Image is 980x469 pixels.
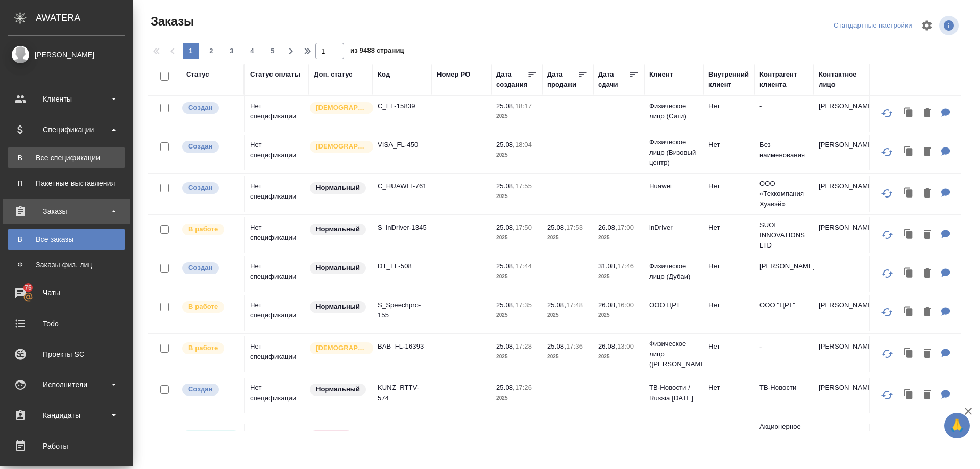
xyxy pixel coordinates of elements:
[8,438,125,454] div: Работы
[245,135,309,170] td: Нет спецификации
[245,424,309,460] td: Нет спецификации
[309,429,367,443] div: Выставляется автоматически, если на указанный объем услуг необходимо больше времени в стандартном...
[649,223,698,233] p: inDriver
[708,101,749,111] p: Нет
[309,101,367,115] div: Выставляется автоматически для первых 3 заказов нового контактного лица. Особое внимание
[515,384,532,391] p: 17:26
[8,316,125,331] div: Todo
[814,135,873,170] td: [PERSON_NAME]
[547,224,566,231] p: 25.08,
[496,262,515,270] p: 25.08,
[598,69,629,90] div: Дата сдачи
[8,347,125,362] div: Проекты SC
[8,91,125,107] div: Клиенты
[708,69,749,90] div: Внутренний клиент
[309,140,367,154] div: Выставляется автоматически для первых 3 заказов нового контактного лица. Особое внимание
[316,343,367,353] p: [DEMOGRAPHIC_DATA]
[316,141,367,152] p: [DEMOGRAPHIC_DATA]
[598,430,617,438] p: 26.08,
[515,182,532,190] p: 17:55
[378,181,427,191] p: C_HUAWEI-761
[378,300,427,320] p: S_Speechpro-155
[649,137,698,168] p: Физическое лицо (Визовый центр)
[617,262,634,270] p: 17:46
[378,140,427,150] p: VISA_FL-450
[617,430,634,438] p: 15:30
[598,301,617,309] p: 26.08,
[814,96,873,132] td: [PERSON_NAME]
[316,263,360,273] p: Нормальный
[515,102,532,110] p: 18:17
[496,69,527,90] div: Дата создания
[8,147,125,168] a: ВВсе спецификации
[617,342,634,350] p: 13:00
[188,343,218,353] p: В работе
[649,429,698,450] p: РУСАЛ Глобал Менеджмент
[181,223,239,236] div: Выставляет ПМ после принятия заказа от КМа
[181,429,239,443] div: Выставляет КМ после уточнения всех необходимых деталей и получения согласия клиента на запуск. С ...
[8,285,125,301] div: Чаты
[814,424,873,460] td: [PERSON_NAME]
[617,301,634,309] p: 16:00
[547,301,566,309] p: 25.08,
[250,69,300,80] div: Статус оплаты
[899,183,919,204] button: Клонировать
[919,103,936,124] button: Удалить
[309,341,367,355] div: Выставляется автоматически для первых 3 заказов нового контактного лица. Особое внимание
[350,44,404,59] span: из 9488 страниц
[649,300,698,310] p: OOO ЦРТ
[915,13,939,38] span: Настроить таблицу
[759,341,808,352] p: -
[203,43,219,59] button: 2
[759,220,808,251] p: SUOL INNOVATIONS LTD
[515,301,532,309] p: 17:35
[188,384,213,394] p: Создан
[309,261,367,275] div: Статус по умолчанию для стандартных заказов
[708,140,749,150] p: Нет
[875,300,899,325] button: Обновить
[496,150,537,160] p: 2025
[13,234,120,244] div: Все заказы
[496,271,537,282] p: 2025
[566,301,583,309] p: 17:48
[496,430,515,438] p: 25.08,
[759,101,808,111] p: -
[245,256,309,292] td: Нет спецификации
[3,341,130,367] a: Проекты SC
[566,224,583,231] p: 17:53
[919,343,936,364] button: Удалить
[566,430,583,438] p: 17:27
[264,46,281,56] span: 5
[3,433,130,459] a: Работы
[13,260,120,270] div: Заказы физ. лиц
[899,142,919,163] button: Клонировать
[899,263,919,284] button: Клонировать
[8,122,125,137] div: Спецификации
[496,342,515,350] p: 25.08,
[919,431,936,452] button: Удалить
[188,103,213,113] p: Создан
[378,383,427,403] p: KUNZ_RTTV-574
[316,103,367,113] p: [DEMOGRAPHIC_DATA]
[8,173,125,193] a: ППакетные выставления
[759,261,808,271] p: [PERSON_NAME]
[598,352,639,362] p: 2025
[814,176,873,212] td: [PERSON_NAME]
[378,101,427,111] p: C_FL-15839
[245,217,309,253] td: Нет спецификации
[547,233,588,243] p: 2025
[759,383,808,393] p: ТВ-Новости
[899,431,919,452] button: Клонировать
[18,283,38,293] span: 75
[245,295,309,331] td: Нет спецификации
[8,255,125,275] a: ФЗаказы физ. лиц
[378,69,390,80] div: Код
[316,302,360,312] p: Нормальный
[186,69,209,80] div: Статус
[496,102,515,110] p: 25.08,
[203,46,219,56] span: 2
[948,415,966,436] span: 🙏
[919,263,936,284] button: Удалить
[899,343,919,364] button: Клонировать
[515,141,532,149] p: 18:04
